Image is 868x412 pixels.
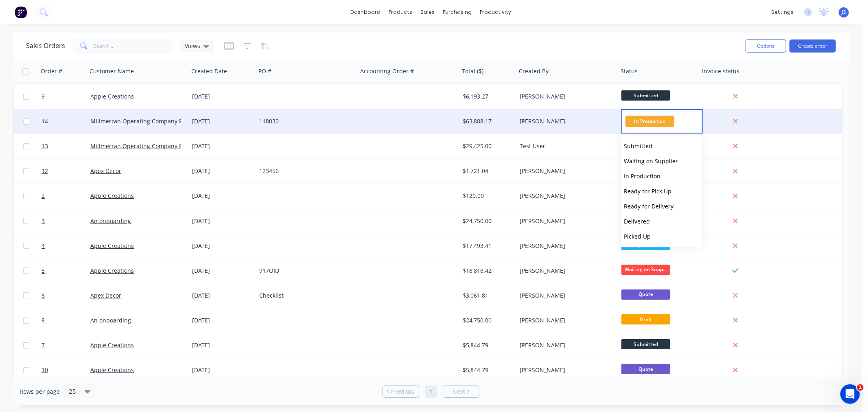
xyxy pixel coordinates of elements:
[192,192,253,200] div: [DATE]
[520,341,610,349] div: [PERSON_NAME]
[90,67,134,75] div: Customer Name
[42,192,45,200] span: 2
[90,117,197,125] a: Millmerran Operating Company Pty Ltd
[15,6,27,18] img: Factory
[42,217,45,225] span: 3
[621,214,702,229] button: Delivered
[425,386,437,398] a: Page 1 is your current page
[42,109,90,134] a: 14
[259,117,350,125] div: 118030
[520,192,610,200] div: [PERSON_NAME]
[520,242,610,250] div: [PERSON_NAME]
[624,187,672,195] span: Ready for Pick Up
[192,117,253,125] div: [DATE]
[463,366,511,374] div: $5,844.79
[191,67,227,75] div: Created Date
[520,142,610,150] div: Test User
[259,167,350,175] div: 123456
[520,366,610,374] div: [PERSON_NAME]
[789,39,836,53] button: Create order
[42,283,90,308] a: 6
[42,333,90,357] a: 7
[842,9,846,16] span: JS
[476,6,516,18] div: productivity
[520,267,610,275] div: [PERSON_NAME]
[625,116,674,127] span: In Production
[520,92,610,101] div: [PERSON_NAME]
[90,92,134,100] a: Apple Creations
[383,388,419,396] a: Previous page
[463,267,511,275] div: $18,818.42
[463,117,511,125] div: $63,888.17
[42,291,45,300] span: 6
[192,142,253,150] div: [DATE]
[42,84,90,109] a: 9
[624,202,674,210] span: Ready for Delivery
[90,316,131,324] a: An onboarding
[520,291,610,300] div: [PERSON_NAME]
[463,242,511,250] div: $17,493.41
[462,67,483,75] div: Total ($)
[258,67,271,75] div: PO #
[42,184,90,208] a: 2
[385,6,417,18] div: products
[463,142,511,150] div: $29,425.00
[443,388,479,396] a: Next page
[42,358,90,382] a: 10
[519,67,549,75] div: Created By
[621,199,702,214] button: Ready for Delivery
[42,209,90,233] a: 3
[192,167,253,175] div: [DATE]
[192,217,253,225] div: [DATE]
[621,153,702,169] button: Waiting on Supplier
[520,217,610,225] div: [PERSON_NAME]
[621,67,638,75] div: Status
[192,316,253,324] div: [DATE]
[42,341,45,349] span: 7
[840,384,860,404] iframe: Intercom live chat
[624,157,678,165] span: Waiting on Supplier
[463,316,511,324] div: $24,750.00
[621,265,670,275] span: Waiting on Supp...
[379,386,483,398] ul: Pagination
[42,167,48,175] span: 12
[192,366,253,374] div: [DATE]
[767,6,798,18] div: settings
[621,138,702,153] button: Submitted
[391,388,415,396] span: Previous
[360,67,414,75] div: Accounting Order #
[624,142,653,150] span: Submitted
[42,117,48,125] span: 14
[42,316,45,324] span: 8
[347,6,385,18] a: dashboard
[463,92,511,101] div: $6,193.27
[621,169,702,184] button: In Production
[520,167,610,175] div: [PERSON_NAME]
[621,289,670,300] span: Quote
[624,232,651,240] span: Picked Up
[185,42,200,50] span: Views
[20,388,60,396] span: Rows per page
[520,117,610,125] div: [PERSON_NAME]
[192,341,253,349] div: [DATE]
[624,217,650,225] span: Delivered
[90,267,134,274] a: Apple Creations
[621,229,702,244] button: Picked Up
[453,388,465,396] span: Next
[192,92,253,101] div: [DATE]
[702,67,739,75] div: Invoice status
[624,172,661,180] span: In Production
[41,67,62,75] div: Order #
[42,142,48,150] span: 13
[192,291,253,300] div: [DATE]
[439,6,476,18] div: purchasing
[90,217,131,225] a: An onboarding
[90,167,121,175] a: Apex Decor
[26,42,65,50] h1: Sales Orders
[42,234,90,258] a: 4
[90,341,134,349] a: Apple Creations
[42,134,90,158] a: 13
[463,217,511,225] div: $24,750.00
[90,142,197,150] a: Millmerran Operating Company Pty Ltd
[42,159,90,183] a: 12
